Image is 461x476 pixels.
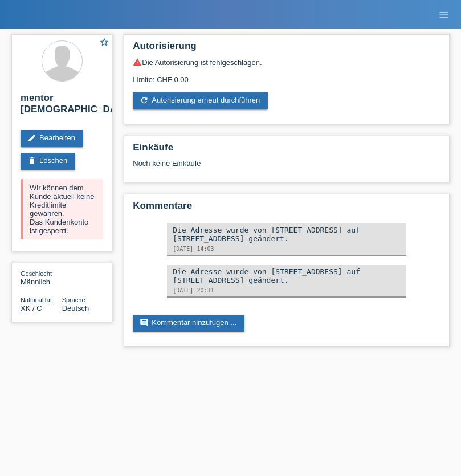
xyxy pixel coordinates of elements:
a: editBearbeiten [21,130,83,147]
i: star_border [99,37,109,47]
h2: Autorisierung [133,40,440,58]
div: Die Adresse wurde von [STREET_ADDRESS] auf [STREET_ADDRESS] geändert. [173,226,401,243]
i: edit [27,133,36,143]
a: menu [433,11,455,18]
div: Wir können dem Kunde aktuell keine Kreditlimite gewähren. Das Kundenkonto ist gesperrt. [21,179,103,239]
h2: Einkäufe [133,142,440,159]
div: Die Autorisierung ist fehlgeschlagen. [133,58,440,67]
span: Nationalität [21,296,52,303]
a: deleteLöschen [21,153,75,170]
a: commentKommentar hinzufügen ... [133,315,244,332]
i: warning [133,58,142,67]
div: [DATE] 14:03 [173,246,401,252]
div: Noch keine Einkäufe [133,159,440,176]
div: Die Adresse wurde von [STREET_ADDRESS] auf [STREET_ADDRESS] geändert. [173,267,401,284]
i: menu [438,9,450,21]
i: comment [140,318,149,327]
a: star_border [99,37,109,49]
div: [DATE] 20:31 [173,287,401,294]
a: refreshAutorisierung erneut durchführen [133,92,268,109]
i: refresh [140,96,149,105]
i: delete [27,156,36,165]
span: Geschlecht [21,270,52,277]
h2: Kommentare [133,200,440,217]
div: Limite: CHF 0.00 [133,67,440,84]
span: Sprache [62,296,85,303]
span: Deutsch [62,304,89,312]
div: Männlich [21,269,62,286]
h2: mentor [DEMOGRAPHIC_DATA] [21,92,103,121]
span: Kosovo / C / 25.05.1971 [21,304,42,312]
